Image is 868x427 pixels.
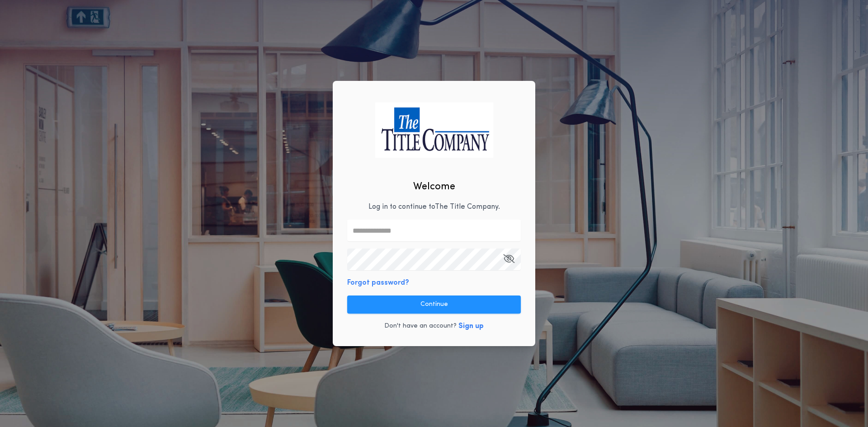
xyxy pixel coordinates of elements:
[347,296,521,314] button: Continue
[368,202,500,212] p: Log in to continue to The Title Company .
[413,179,455,194] h2: Welcome
[347,277,409,288] button: Forgot password?
[458,321,484,332] button: Sign up
[375,102,493,158] img: logo
[384,322,457,331] p: Don't have an account?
